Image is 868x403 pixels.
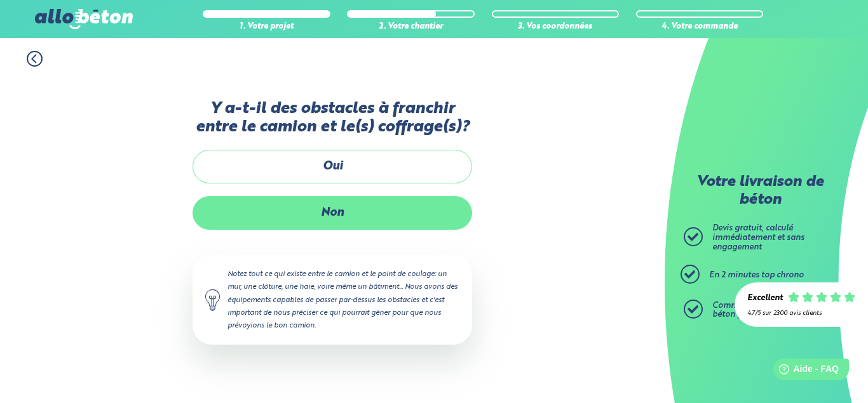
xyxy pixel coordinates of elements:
div: Notez tout ce qui existe entre le camion et le point de coulage: un mur, une clôture, une haie, v... [193,255,472,345]
label: Oui [193,150,472,183]
label: Y a-t-il des obstacles à franchir entre le camion et le(s) coffrage(s)? [193,100,472,137]
div: 2. Votre chantier [347,22,474,32]
div: 4. Votre commande [636,22,763,32]
div: 4.7/5 sur 2300 avis clients [747,310,855,317]
span: En 2 minutes top chrono [709,271,804,279]
div: 3. Vos coordonnées [492,22,619,32]
span: Devis gratuit, calculé immédiatement et sans engagement [712,224,804,251]
div: 1. Votre projet [203,22,330,32]
p: Votre livraison de béton [687,174,833,209]
div: Excellent [747,294,783,303]
label: Non [193,196,472,230]
span: Commandez ensuite votre béton prêt à l'emploi [712,301,814,319]
img: allobéton [35,9,133,29]
iframe: Help widget launcher [755,353,854,389]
